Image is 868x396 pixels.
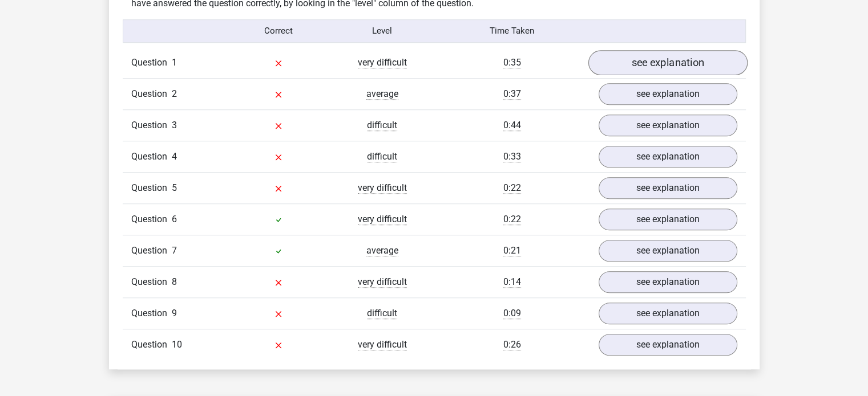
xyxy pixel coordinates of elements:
[366,245,398,256] span: average
[131,213,172,226] span: Question
[172,57,177,68] span: 1
[503,276,521,288] span: 0:14
[172,88,177,99] span: 2
[434,25,590,38] div: Time Taken
[503,308,521,319] span: 0:09
[599,271,737,293] a: see explanation
[358,339,407,350] span: very difficult
[599,146,737,168] a: see explanation
[599,240,737,262] a: see explanation
[172,151,177,162] span: 4
[172,214,177,224] span: 6
[330,25,434,38] div: Level
[599,83,737,105] a: see explanation
[503,214,521,225] span: 0:22
[367,151,397,162] span: difficult
[131,338,172,352] span: Question
[358,214,407,225] span: very difficult
[131,181,172,195] span: Question
[599,115,737,136] a: see explanation
[503,57,521,68] span: 0:35
[172,308,177,319] span: 9
[131,119,172,132] span: Question
[131,244,172,258] span: Question
[131,150,172,164] span: Question
[599,303,737,324] a: see explanation
[503,339,521,350] span: 0:26
[172,339,182,350] span: 10
[131,56,172,70] span: Question
[131,307,172,320] span: Question
[358,182,407,194] span: very difficult
[172,245,177,256] span: 7
[599,177,737,199] a: see explanation
[503,120,521,131] span: 0:44
[367,308,397,319] span: difficult
[503,182,521,194] span: 0:22
[599,334,737,356] a: see explanation
[588,50,747,75] a: see explanation
[367,120,397,131] span: difficult
[172,276,177,287] span: 8
[599,209,737,230] a: see explanation
[503,151,521,162] span: 0:33
[503,88,521,100] span: 0:37
[358,57,407,68] span: very difficult
[131,275,172,289] span: Question
[366,88,398,100] span: average
[131,87,172,101] span: Question
[172,182,177,193] span: 5
[172,120,177,130] span: 3
[358,276,407,288] span: very difficult
[503,245,521,256] span: 0:21
[227,25,330,38] div: Correct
